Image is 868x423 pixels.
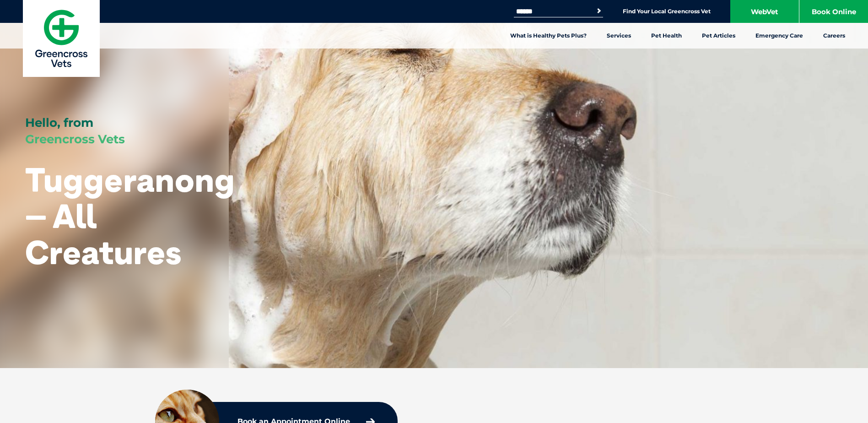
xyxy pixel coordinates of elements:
[594,6,604,16] button: Search
[500,23,597,49] a: What is Healthy Pets Plus?
[641,23,692,49] a: Pet Health
[745,23,813,49] a: Emergency Care
[692,23,745,49] a: Pet Articles
[597,23,641,49] a: Services
[623,8,711,15] a: Find Your Local Greencross Vet
[25,162,235,271] h1: Tuggeranong – All Creatures
[25,115,93,130] span: Hello, from
[25,132,125,146] span: Greencross Vets
[813,23,855,49] a: Careers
